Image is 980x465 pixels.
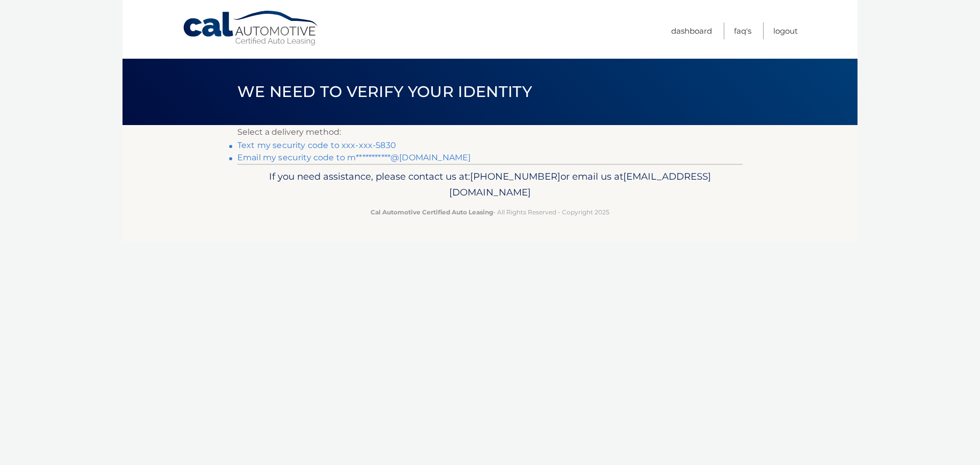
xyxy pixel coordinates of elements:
a: Text my security code to xxx-xxx-5830 [237,140,396,150]
span: [PHONE_NUMBER] [470,170,560,182]
p: Select a delivery method: [237,125,743,139]
a: Dashboard [671,22,712,39]
p: - All Rights Reserved - Copyright 2025 [244,207,736,217]
strong: Cal Automotive Certified Auto Leasing [371,208,493,216]
span: We need to verify your identity [237,82,532,101]
a: Cal Automotive [182,10,320,46]
a: Logout [773,22,798,39]
a: FAQ's [734,22,751,39]
p: If you need assistance, please contact us at: or email us at [244,168,736,201]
